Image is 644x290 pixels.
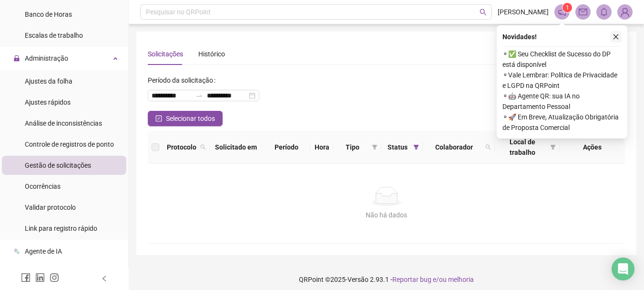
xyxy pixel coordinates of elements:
[613,33,619,40] span: close
[21,273,31,282] span: facebook
[148,111,223,126] button: Selecionar todos
[498,7,549,17] span: [PERSON_NAME]
[25,54,68,62] span: Administração
[198,140,208,154] span: search
[210,131,262,164] th: Solicitado em
[413,144,419,150] span: filter
[148,73,219,88] label: Período da solicitação
[337,142,368,152] span: Tipo
[25,140,114,148] span: Controle de registros de ponto
[198,49,225,59] div: Histórico
[310,131,333,164] th: Hora
[25,204,76,211] span: Validar protocolo
[101,275,108,282] span: left
[562,3,572,12] sup: 1
[579,8,587,16] span: mail
[25,98,71,106] span: Ajustes rápidos
[166,113,215,124] span: Selecionar todos
[25,225,97,232] span: Link para registro rápido
[502,91,622,112] span: ⚬ 🤖 Agente QR: sua IA no Departamento Pessoal
[195,92,203,99] span: to
[25,161,91,169] span: Gestão de solicitações
[50,273,59,282] span: instagram
[502,112,622,133] span: ⚬ 🚀 Em Breve, Atualização Obrigatória de Proposta Comercial
[563,142,621,152] div: Ações
[25,77,72,85] span: Ajustes da folha
[262,131,310,164] th: Período
[35,273,45,282] span: linkedin
[13,55,20,62] span: lock
[618,5,632,19] img: 71614
[480,9,487,16] span: search
[25,183,61,190] span: Ocorrências
[600,8,608,16] span: bell
[25,247,62,255] span: Agente de IA
[427,142,481,152] span: Colaborador
[200,144,206,150] span: search
[370,140,379,154] span: filter
[548,135,558,160] span: filter
[411,140,421,154] span: filter
[167,142,196,152] span: Protocolo
[485,144,491,150] span: search
[392,276,474,283] span: Reportar bug e/ou melhoria
[502,70,622,91] span: ⚬ Vale Lembrar: Política de Privacidade e LGPD na QRPoint
[502,32,537,42] span: Novidades !
[159,210,613,220] div: Não há dados
[25,119,102,127] span: Análise de inconsistências
[148,49,183,59] div: Solicitações
[483,140,493,154] span: search
[195,92,203,99] span: swap-right
[372,144,378,150] span: filter
[499,137,546,158] span: Local de trabalho
[25,11,72,18] span: Banco de Horas
[612,258,634,280] div: Open Intercom Messenger
[155,115,162,122] span: check-square
[550,144,556,150] span: filter
[558,8,566,16] span: notification
[25,32,83,39] span: Escalas de trabalho
[348,276,368,283] span: Versão
[385,142,409,152] span: Status
[566,4,569,11] span: 1
[502,49,622,70] span: ⚬ ✅ Seu Checklist de Sucesso do DP está disponível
